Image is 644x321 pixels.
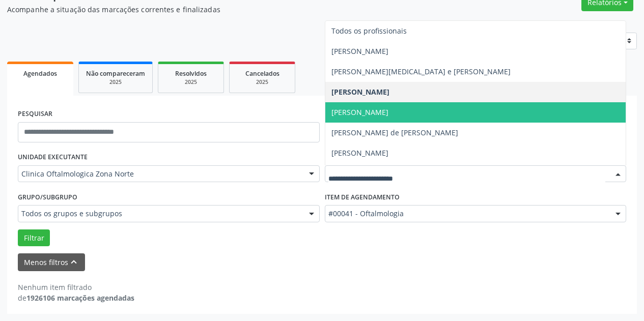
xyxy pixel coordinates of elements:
p: Acompanhe a situação das marcações correntes e finalizadas [7,4,448,15]
div: 2025 [165,78,216,86]
span: #00041 - Oftalmologia [328,209,606,219]
label: PESQUISAR [18,106,52,122]
span: [PERSON_NAME] [331,87,389,97]
strong: 1926106 marcações agendadas [26,293,134,303]
span: Clinica Oftalmologica Zona Norte [21,169,299,179]
div: 2025 [237,78,288,86]
span: Todos os grupos e subgrupos [21,209,299,219]
span: [PERSON_NAME] [331,46,388,56]
span: [PERSON_NAME] [331,107,388,117]
span: [PERSON_NAME] de [PERSON_NAME] [331,128,458,137]
button: Menos filtroskeyboard_arrow_up [18,253,85,271]
span: Agendados [23,69,57,78]
div: 2025 [86,78,145,86]
label: Item de agendamento [325,189,400,205]
span: [PERSON_NAME] [331,148,388,158]
button: Filtrar [18,229,50,247]
label: Grupo/Subgrupo [18,189,77,205]
i: keyboard_arrow_up [68,256,79,268]
div: de [18,293,134,303]
label: UNIDADE EXECUTANTE [18,150,88,165]
div: Nenhum item filtrado [18,282,134,293]
span: Todos os profissionais [331,26,407,36]
span: [PERSON_NAME][MEDICAL_DATA] e [PERSON_NAME] [331,67,511,76]
span: Resolvidos [175,69,207,78]
span: Não compareceram [86,69,145,78]
span: Cancelados [245,69,279,78]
